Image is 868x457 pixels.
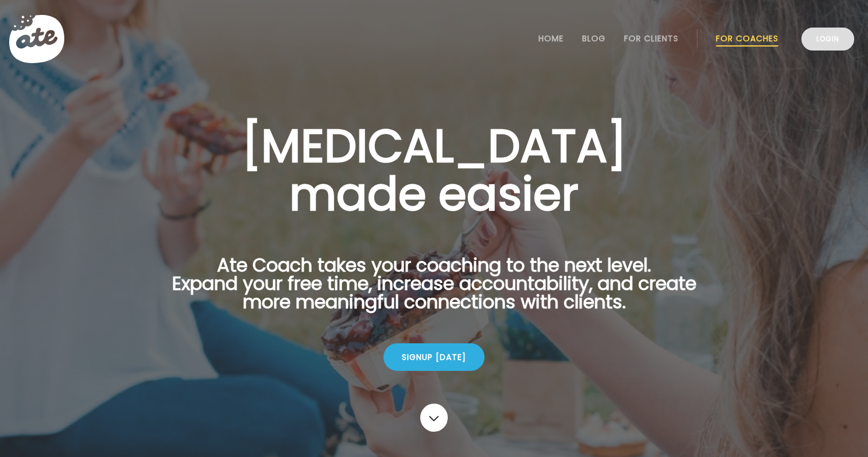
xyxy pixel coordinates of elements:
[801,28,854,51] a: Login
[383,343,485,371] div: Signup [DATE]
[154,256,714,325] p: Ate Coach takes your coaching to the next level. Expand your free time, increase accountability, ...
[582,34,606,43] a: Blog
[154,122,714,218] h1: [MEDICAL_DATA] made easier
[538,34,564,43] a: Home
[716,34,778,43] a: For Coaches
[624,34,679,43] a: For Clients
